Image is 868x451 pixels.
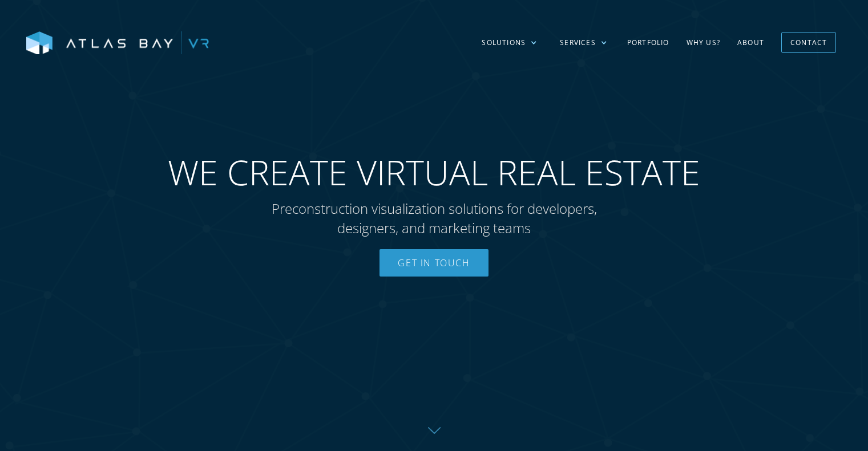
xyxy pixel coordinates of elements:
[678,26,729,59] a: Why US?
[790,34,827,51] div: Contact
[26,31,209,55] img: Atlas Bay VR Logo
[619,26,678,59] a: Portfolio
[168,152,700,193] span: WE CREATE VIRTUAL REAL ESTATE
[560,38,596,48] div: Services
[482,38,526,48] div: Solutions
[548,26,619,59] div: Services
[470,26,548,59] div: Solutions
[781,32,836,53] a: Contact
[729,26,773,59] a: About
[249,199,620,237] p: Preconstruction visualization solutions for developers, designers, and marketing teams
[380,249,488,277] a: Get In Touch
[428,427,441,434] img: Down further on page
